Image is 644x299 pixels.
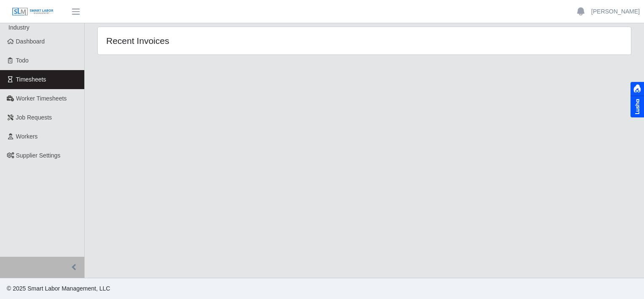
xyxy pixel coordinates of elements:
span: Dashboard [16,38,45,45]
span: Todo [16,57,29,64]
span: Timesheets [16,76,46,83]
span: Job Requests [16,114,52,121]
h4: Recent Invoices [106,35,314,46]
span: Workers [16,133,38,140]
img: SLM Logo [12,7,54,16]
span: © 2025 Smart Labor Management, LLC [7,285,110,292]
a: [PERSON_NAME] [591,7,640,16]
span: Supplier Settings [16,152,61,159]
span: Worker Timesheets [16,95,67,102]
span: Industry [8,24,30,31]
